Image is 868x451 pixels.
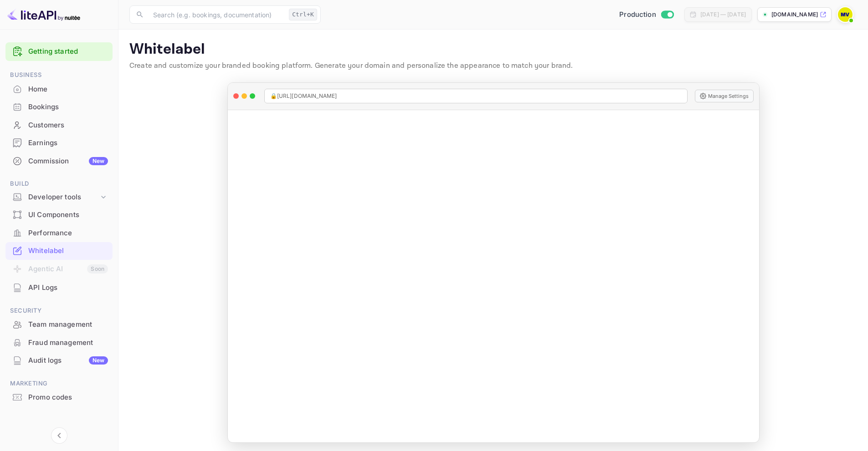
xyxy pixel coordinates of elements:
div: CommissionNew [5,152,113,170]
div: [DATE] — [DATE] [700,10,746,19]
a: Fraud management [5,334,113,351]
div: API Logs [28,283,108,293]
div: Switch to Sandbox mode [616,10,677,20]
a: Team management [5,316,113,333]
div: Audit logsNew [5,352,113,370]
a: Home [5,81,113,97]
a: CommissionNew [5,152,113,169]
div: Promo codes [28,392,108,403]
a: Performance [5,224,113,241]
span: Marketing [5,379,113,389]
span: 🔒 [URL][DOMAIN_NAME] [270,92,337,100]
div: Earnings [5,134,113,152]
button: Collapse navigation [51,427,67,444]
div: Ctrl+K [289,9,317,20]
div: Customers [5,117,113,134]
a: Whitelabel [5,242,113,259]
div: Bookings [5,98,113,116]
p: Create and customize your branded booking platform. Generate your domain and personalize the appe... [129,61,857,71]
div: Getting started [5,42,113,61]
a: API Logs [5,279,113,296]
div: Team management [5,316,113,334]
span: Production [619,10,656,20]
input: Search (e.g. bookings, documentation) [148,5,285,24]
div: Fraud management [28,338,108,348]
div: Home [5,81,113,98]
div: API Logs [5,279,113,297]
div: Customers [28,120,108,131]
a: Earnings [5,134,113,151]
div: New [89,356,108,365]
a: Audit logsNew [5,352,113,369]
img: LiteAPI logo [7,7,80,22]
span: Security [5,306,113,316]
a: Bookings [5,98,113,115]
div: UI Components [5,206,113,224]
div: UI Components [28,210,108,220]
div: Commission [28,156,108,167]
div: Promo codes [5,389,113,406]
a: Promo codes [5,389,113,405]
img: Michael Vogt [838,7,853,22]
div: Whitelabel [28,246,108,256]
div: Earnings [28,138,108,148]
a: Customers [5,117,113,133]
a: UI Components [5,206,113,223]
div: Performance [5,224,113,242]
span: Build [5,179,113,189]
div: Team management [28,319,108,330]
div: Developer tools [5,189,113,205]
p: [DOMAIN_NAME] [771,10,818,19]
div: Performance [28,228,108,238]
div: Whitelabel [5,242,113,260]
div: Developer tools [28,192,99,203]
div: Audit logs [28,355,108,366]
span: Business [5,70,113,80]
a: Getting started [28,46,108,57]
div: New [89,157,108,165]
div: Fraud management [5,334,113,352]
p: Whitelabel [129,41,857,59]
button: Manage Settings [695,90,754,102]
div: Home [28,84,108,95]
div: Bookings [28,102,108,112]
